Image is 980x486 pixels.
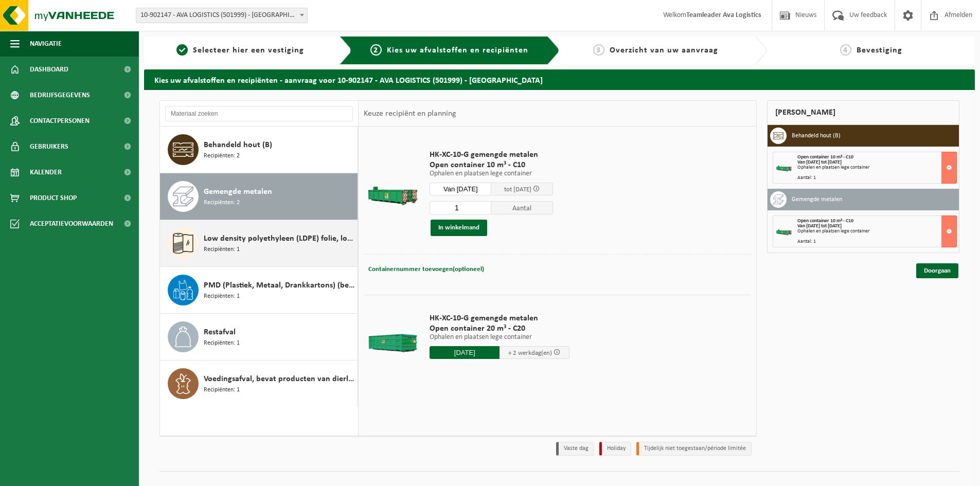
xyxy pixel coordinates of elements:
button: Gemengde metalen Recipiënten: 2 [160,173,358,220]
span: Dashboard [30,57,68,82]
input: Materiaal zoeken [165,106,353,121]
span: Bevestiging [857,46,902,55]
div: Aantal: 1 [797,239,956,244]
span: 10-902147 - AVA LOGISTICS (501999) - SINT-NIKLAAS [136,8,307,23]
span: Open container 20 m³ - C20 [430,323,569,334]
a: 1Selecteer hier een vestiging [149,44,331,57]
span: HK-XC-10-G gemengde metalen [430,313,569,323]
button: Voedingsafval, bevat producten van dierlijke oorsprong, onverpakt, categorie 3 Recipiënten: 1 [160,361,358,407]
span: Product Shop [30,185,77,211]
span: Gemengde metalen [204,186,272,198]
span: Restafval [204,326,236,338]
span: 3 [593,44,604,56]
strong: Van [DATE] tot [DATE] [797,223,842,229]
a: Doorgaan [916,263,958,278]
span: Navigatie [30,31,62,57]
span: + 2 werkdag(en) [508,350,552,356]
strong: Van [DATE] tot [DATE] [797,159,842,165]
span: Containernummer toevoegen(optioneel) [368,266,484,273]
span: Recipiënten: 2 [204,151,240,161]
span: 2 [370,44,382,56]
span: 1 [176,44,188,56]
span: Voedingsafval, bevat producten van dierlijke oorsprong, onverpakt, categorie 3 [204,373,355,385]
span: Behandeld hout (B) [204,139,272,151]
span: Low density polyethyleen (LDPE) folie, los, naturel [204,232,355,245]
div: Ophalen en plaatsen lege container [797,165,956,170]
span: 10-902147 - AVA LOGISTICS (501999) - SINT-NIKLAAS [136,8,308,23]
span: Gebruikers [30,134,68,159]
span: Recipiënten: 1 [204,292,240,301]
span: PMD (Plastiek, Metaal, Drankkartons) (bedrijven) [204,279,355,292]
span: Open container 10 m³ - C10 [430,160,553,170]
span: Acceptatievoorwaarden [30,211,113,237]
span: Kies uw afvalstoffen en recipiënten [387,46,528,55]
button: PMD (Plastiek, Metaal, Drankkartons) (bedrijven) Recipiënten: 1 [160,267,358,314]
span: Recipiënten: 2 [204,198,240,208]
button: Low density polyethyleen (LDPE) folie, los, naturel Recipiënten: 1 [160,220,358,267]
span: Recipiënten: 1 [204,245,240,255]
span: Aantal [491,201,553,214]
span: Recipiënten: 1 [204,338,240,348]
button: Containernummer toevoegen(optioneel) [367,262,485,277]
div: [PERSON_NAME] [767,100,959,125]
span: Kalender [30,159,62,185]
li: Tijdelijk niet toegestaan/période limitée [636,442,752,456]
li: Holiday [599,442,631,456]
span: Open container 10 m³ - C10 [797,154,853,160]
span: Overzicht van uw aanvraag [610,46,718,55]
button: Behandeld hout (B) Recipiënten: 2 [160,127,358,173]
span: Contactpersonen [30,108,90,134]
span: tot [DATE] [504,186,531,193]
h3: Behandeld hout (B) [792,128,841,144]
li: Vaste dag [556,442,594,456]
span: Bedrijfsgegevens [30,82,90,108]
h3: Gemengde metalen [792,191,842,208]
input: Selecteer datum [430,346,500,359]
div: Aantal: 1 [797,175,956,181]
button: Restafval Recipiënten: 1 [160,314,358,361]
p: Ophalen en plaatsen lege container [430,334,569,341]
button: In winkelmand [431,220,487,236]
h2: Kies uw afvalstoffen en recipiënten - aanvraag voor 10-902147 - AVA LOGISTICS (501999) - [GEOGRAP... [144,69,975,89]
strong: Teamleader Ava Logistics [686,11,761,19]
span: 4 [840,44,851,56]
p: Ophalen en plaatsen lege container [430,170,553,177]
span: Selecteer hier een vestiging [193,46,304,55]
div: Ophalen en plaatsen lege container [797,229,956,234]
span: Recipiënten: 1 [204,385,240,395]
input: Selecteer datum [430,183,491,195]
span: Open container 10 m³ - C10 [797,218,853,224]
div: Keuze recipiënt en planning [359,101,461,127]
span: HK-XC-10-G gemengde metalen [430,150,553,160]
